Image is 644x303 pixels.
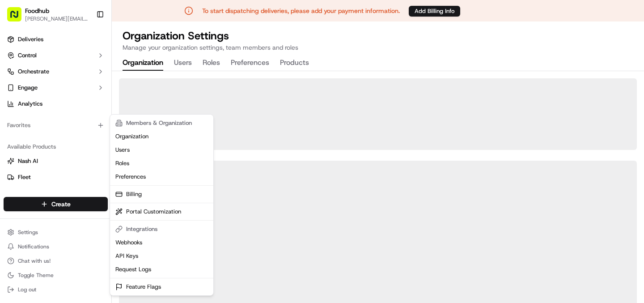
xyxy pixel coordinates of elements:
[112,116,212,130] div: Members & Organization
[76,131,83,138] div: 💻
[112,236,212,249] a: Webhooks
[203,55,220,71] button: Roles
[18,243,49,250] span: Notifications
[112,188,212,201] a: Billing
[280,55,309,71] button: Products
[112,205,212,218] a: Portal Customization
[4,118,108,132] div: Favorites
[63,151,108,158] a: Powered byPylon
[112,130,212,143] a: Organization
[18,100,42,108] span: Analytics
[112,249,212,263] a: API Keys
[18,189,39,197] span: Promise
[112,157,212,170] a: Roles
[23,58,161,67] input: Got a question? Start typing here...
[112,280,212,294] a: Feature Flags
[18,272,54,279] span: Toggle Theme
[4,140,108,154] div: Available Products
[112,170,212,184] a: Preferences
[9,131,16,138] div: 📗
[18,257,51,265] span: Chat with us!
[30,94,113,102] div: We're available if you need us!
[409,6,460,17] button: Add Billing Info
[18,68,49,76] span: Orchestrate
[85,130,144,139] span: API Documentation
[123,43,298,52] p: Manage your organization settings, team members and roles
[18,229,38,236] span: Settings
[18,157,38,165] span: Nash AI
[18,173,31,181] span: Fleet
[9,85,25,102] img: 1736555255976-a54dd68f-1ca7-489b-9aae-adbdc363a1c4
[18,51,37,60] span: Control
[18,130,68,139] span: Knowledge Base
[112,143,212,157] a: Users
[51,200,71,209] span: Create
[9,36,163,50] p: Welcome 👋
[123,55,163,71] button: Organization
[18,84,38,92] span: Engage
[25,6,49,15] span: Foodhub
[112,222,212,236] div: Integrations
[174,55,192,71] button: Users
[202,6,400,15] p: To start dispatching deliveries, please add your payment information.
[89,152,108,158] span: Pylon
[25,15,89,22] span: [PERSON_NAME][EMAIL_ADDRESS][PERSON_NAME][DOMAIN_NAME]
[18,286,36,293] span: Log out
[18,35,43,43] span: Deliveries
[72,126,147,142] a: 💻API Documentation
[112,263,212,276] a: Request Logs
[9,9,27,27] img: Nash
[231,55,269,71] button: Preferences
[5,126,72,142] a: 📗Knowledge Base
[123,29,298,43] h1: Organization Settings
[152,88,163,99] button: Start new chat
[30,85,147,94] div: Start new chat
